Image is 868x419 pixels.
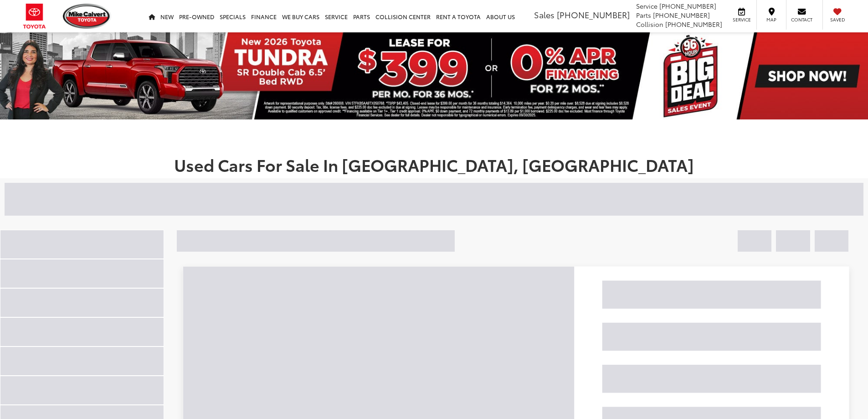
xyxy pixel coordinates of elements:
[653,10,710,20] span: [PHONE_NUMBER]
[63,4,111,29] img: Mike Calvert Toyota
[827,16,847,23] span: Saved
[636,20,663,29] span: Collision
[665,20,722,29] span: [PHONE_NUMBER]
[557,9,630,21] span: [PHONE_NUMBER]
[636,1,657,10] span: Service
[731,16,752,23] span: Service
[659,1,716,10] span: [PHONE_NUMBER]
[791,16,812,23] span: Contact
[761,16,781,23] span: Map
[636,10,651,20] span: Parts
[534,9,555,21] span: Sales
